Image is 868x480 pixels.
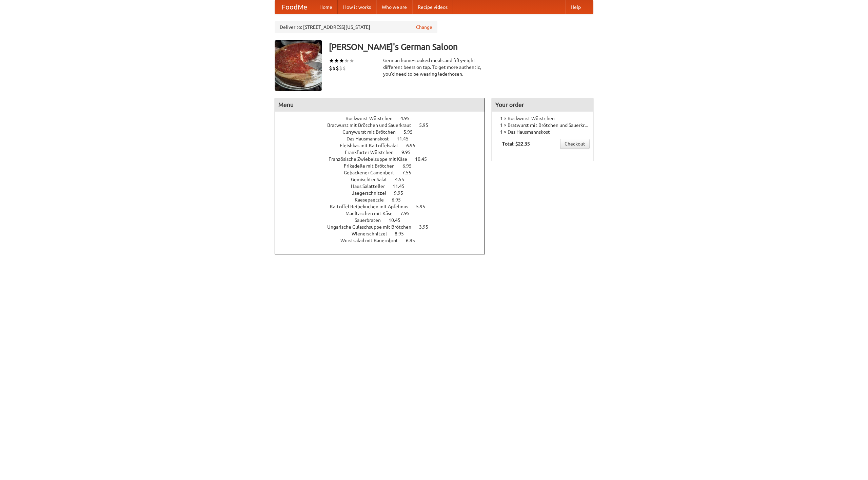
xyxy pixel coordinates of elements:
li: $ [336,64,339,72]
a: Wurstsalad mit Bauernbrot 6.95 [340,238,428,243]
span: Bockwurst Würstchen [346,116,399,121]
li: ★ [339,57,344,64]
span: Gebackener Camenbert [344,170,401,175]
span: 6.95 [402,163,418,169]
a: Help [565,0,586,14]
span: 6.95 [406,143,422,148]
li: ★ [349,57,354,64]
div: German home-cooked meals and fifty-eight different beers on tap. To get more authentic, you'd nee... [383,57,485,77]
a: Maultaschen mit Käse 7.95 [346,211,422,216]
a: Bratwurst mit Brötchen und Sauerkraut 5.95 [327,122,441,128]
a: FoodMe [275,0,314,14]
span: Jaegerschnitzel [352,190,393,196]
li: 1 × Das Hausmannskost [495,129,590,135]
span: Französische Zwiebelsuppe mit Käse [329,156,414,162]
span: 6.95 [406,238,422,243]
a: Jaegerschnitzel 9.95 [352,190,416,196]
span: 11.45 [397,136,415,141]
span: 10.45 [415,156,434,162]
span: 7.55 [402,170,418,175]
li: $ [329,64,332,72]
a: Fleishkas mit Kartoffelsalat 6.95 [340,143,428,148]
li: $ [339,64,342,72]
span: Das Hausmannskost [347,136,396,141]
span: 7.95 [400,211,416,216]
div: Deliver to: [STREET_ADDRESS][US_STATE] [275,21,437,33]
span: 9.95 [401,150,417,155]
span: Currywurst mit Brötchen [342,129,402,135]
a: How it works [338,0,376,14]
span: 5.95 [403,129,419,135]
a: Recipe videos [412,0,453,14]
h4: Menu [275,98,485,112]
a: Who we are [376,0,412,14]
li: ★ [344,57,349,64]
span: 3.95 [419,224,435,230]
a: Kartoffel Reibekuchen mit Apfelmus 5.95 [330,204,438,209]
li: 1 × Bratwurst mit Brötchen und Sauerkraut [495,122,590,129]
a: Frikadelle mit Brötchen 6.95 [344,163,424,169]
span: Kartoffel Reibekuchen mit Apfelmus [330,204,415,209]
span: Wienerschnitzel [352,231,394,236]
span: Haus Salatteller [351,184,392,189]
span: Frikadelle mit Brötchen [344,163,401,169]
span: 5.95 [419,122,435,128]
li: ★ [334,57,339,64]
li: $ [332,64,336,72]
span: Maultaschen mit Käse [346,211,399,216]
a: Bockwurst Würstchen 4.95 [346,116,422,121]
a: Ungarische Gulaschsuppe mit Brötchen 3.95 [327,224,441,230]
a: Haus Salatteller 11.45 [351,184,417,189]
li: 1 × Bockwurst Würstchen [495,115,590,122]
span: Ungarische Gulaschsuppe mit Brötchen [327,224,418,230]
span: Wurstsalad mit Bauernbrot [340,238,405,243]
a: Frankfurter Würstchen 9.95 [345,150,423,155]
span: 4.95 [400,116,416,121]
li: ★ [329,57,334,64]
a: Wienerschnitzel 8.95 [352,231,416,236]
span: 11.45 [393,184,411,189]
span: Gemischter Salat [351,177,394,182]
span: 8.95 [395,231,411,236]
span: Fleishkas mit Kartoffelsalat [340,143,405,148]
a: Checkout [560,139,590,149]
a: Currywurst mit Brötchen 5.95 [342,129,425,135]
span: Sauerbraten [355,217,388,223]
a: Home [314,0,338,14]
span: 4.55 [395,177,411,182]
a: Das Hausmannskost 11.45 [347,136,421,141]
span: 6.95 [392,197,408,203]
li: $ [342,64,346,72]
a: Französische Zwiebelsuppe mit Käse 10.45 [329,156,439,162]
a: Kaesepaetzle 6.95 [355,197,413,203]
span: Bratwurst mit Brötchen und Sauerkraut [327,122,418,128]
h3: [PERSON_NAME]'s German Saloon [329,40,593,54]
span: 10.45 [389,217,407,223]
b: Total: $22.35 [502,141,530,147]
h4: Your order [492,98,593,112]
a: Gebackener Camenbert 7.55 [344,170,424,175]
a: Gemischter Salat 4.55 [351,177,417,182]
span: Kaesepaetzle [355,197,391,203]
span: Frankfurter Würstchen [345,150,400,155]
a: Change [416,24,432,31]
img: angular.jpg [275,40,322,91]
span: 9.95 [394,190,410,196]
span: 5.95 [416,204,432,209]
a: Sauerbraten 10.45 [355,217,413,223]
